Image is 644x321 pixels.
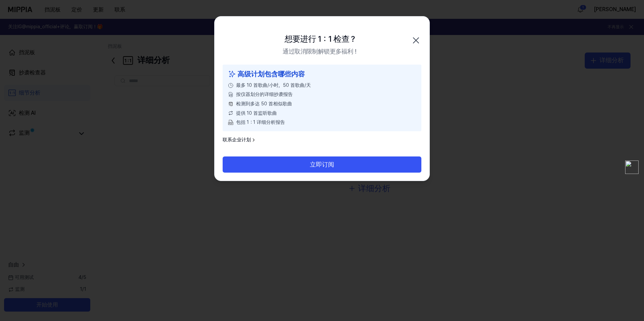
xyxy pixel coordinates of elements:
img: 闪光图标 [228,69,236,79]
font: 高级计划包含哪些内容 [237,69,305,79]
font: 联系企业计划 [223,137,251,143]
button: 立即订阅 [223,156,421,173]
span: 提供 10 首监听歌曲 [236,110,277,117]
div: 想要进行 1：1 检查？ [285,33,357,45]
span: 包括 1：1 详细分析报告 [236,119,285,126]
span: 最多 10 首歌曲/小时，50 首歌曲/天 [236,82,311,89]
img: PDF下载 [228,120,233,125]
span: 检测到多达 50 首相似歌曲 [236,101,292,107]
span: 按仪器划分的详细抄袭报告 [236,91,293,98]
div: 通过取消限制解锁更多福利！ [283,47,358,57]
a: 联系企业计划 [223,137,256,143]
